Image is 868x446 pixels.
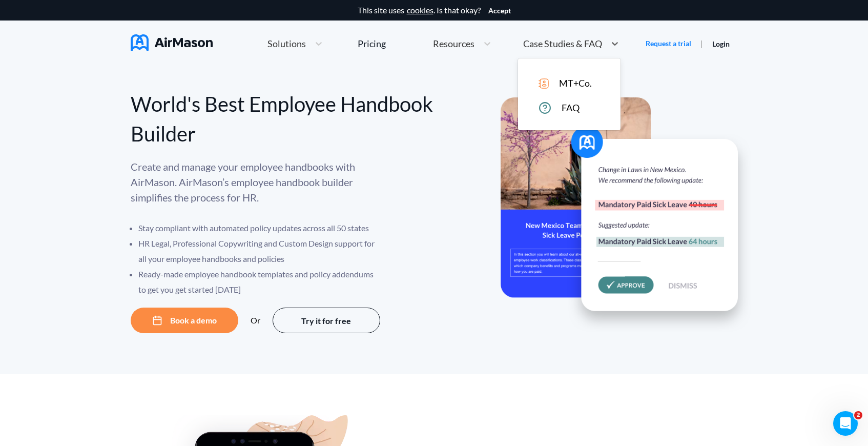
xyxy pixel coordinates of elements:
[646,38,691,49] a: Request a trial
[138,267,382,297] li: Ready-made employee handbook templates and policy addendums to get you get started [DATE]
[539,78,549,89] img: icon
[562,103,580,113] span: FAQ
[854,411,862,419] span: 2
[267,39,306,48] span: Solutions
[523,39,602,48] span: Case Studies & FAQ
[712,39,730,48] a: Login
[433,39,474,48] span: Resources
[559,78,592,89] span: MT+Co.
[407,6,433,15] a: cookies
[138,236,382,267] li: HR Legal, Professional Copywriting and Custom Design support for all your employee handbooks and ...
[501,97,752,333] img: hero-banner
[700,38,703,48] span: |
[131,159,382,205] p: Create and manage your employee handbooks with AirMason. AirMason’s employee handbook builder sim...
[833,411,858,436] iframe: Intercom live chat
[273,308,380,333] button: Try it for free
[131,308,238,333] button: Book a demo
[138,220,382,236] li: Stay compliant with automated policy updates across all 50 states
[131,34,213,51] img: AirMason Logo
[251,316,260,325] div: Or
[488,7,511,15] button: Accept cookies
[358,34,386,53] a: Pricing
[131,89,435,149] div: World's Best Employee Handbook Builder
[358,39,386,48] div: Pricing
